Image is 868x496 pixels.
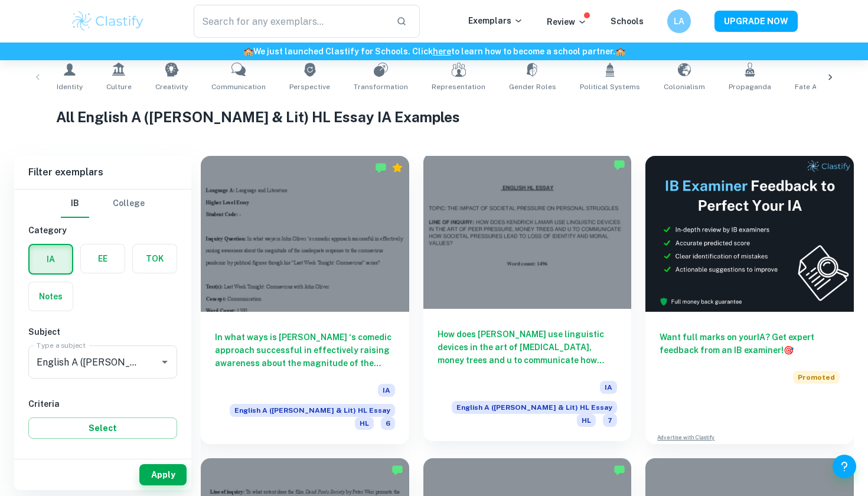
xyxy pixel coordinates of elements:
a: How does [PERSON_NAME] use linguistic devices in the art of [MEDICAL_DATA], money trees and u to ... [423,156,632,444]
button: College [113,190,145,218]
h6: Category [28,224,177,237]
span: Colonialism [664,81,705,92]
span: 🏫 [615,47,625,56]
button: Select [28,417,177,439]
p: Review [547,15,587,28]
h6: Criteria [28,397,177,410]
img: Marked [614,464,625,476]
p: Exemplars [468,14,523,27]
button: Notes [29,282,73,311]
a: Want full marks on yourIA? Get expert feedback from an IB examiner!PromotedAdvertise with Clastify [645,156,854,444]
img: Marked [375,162,387,174]
span: HL [577,414,596,427]
button: EE [81,244,125,273]
h6: Subject [28,325,177,338]
span: Gender Roles [509,81,556,92]
span: English A ([PERSON_NAME] & Lit) HL Essay [230,404,395,417]
span: Propaganda [729,81,771,92]
a: Advertise with Clastify [657,433,714,442]
h6: Want full marks on your IA ? Get expert feedback from an IB examiner! [660,331,840,357]
span: Promoted [793,371,840,384]
span: IA [378,384,395,397]
h6: How does [PERSON_NAME] use linguistic devices in the art of [MEDICAL_DATA], money trees and u to ... [438,328,618,367]
span: IA [600,381,617,394]
img: Thumbnail [645,156,854,312]
button: Apply [139,464,187,485]
button: TOK [133,244,177,273]
span: Representation [432,81,485,92]
span: Political Systems [580,81,640,92]
span: English A ([PERSON_NAME] & Lit) HL Essay [452,401,617,414]
span: 🎯 [784,345,794,355]
h6: LA [673,15,686,28]
span: HL [355,417,374,430]
h1: All English A ([PERSON_NAME] & Lit) HL Essay IA Examples [56,106,812,128]
a: In what ways is [PERSON_NAME] ‘s comedic approach successful in effectively raising awareness abo... [201,156,409,444]
button: LA [667,9,691,33]
a: Schools [611,17,644,26]
img: Marked [614,159,625,171]
button: IB [61,190,89,218]
span: Culture [106,81,132,92]
h6: Filter exemplars [14,156,191,189]
button: IA [30,245,72,273]
span: 6 [381,417,395,430]
input: Search for any exemplars... [194,5,387,38]
span: Fate and Destiny [795,81,853,92]
div: Premium [391,162,403,174]
button: Open [156,354,173,370]
h6: Grade [28,453,177,466]
span: Perspective [289,81,330,92]
h6: We just launched Clastify for Schools. Click to learn how to become a school partner. [2,45,866,58]
button: UPGRADE NOW [714,11,798,32]
button: Help and Feedback [833,455,856,478]
div: Filter type choice [61,190,145,218]
span: 7 [603,414,617,427]
span: Creativity [155,81,188,92]
img: Clastify logo [70,9,145,33]
span: 🏫 [243,47,253,56]
span: Transformation [354,81,408,92]
h6: In what ways is [PERSON_NAME] ‘s comedic approach successful in effectively raising awareness abo... [215,331,395,370]
span: Identity [57,81,83,92]
span: Communication [211,81,266,92]
a: here [433,47,451,56]
label: Type a subject [37,340,86,350]
img: Marked [391,464,403,476]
